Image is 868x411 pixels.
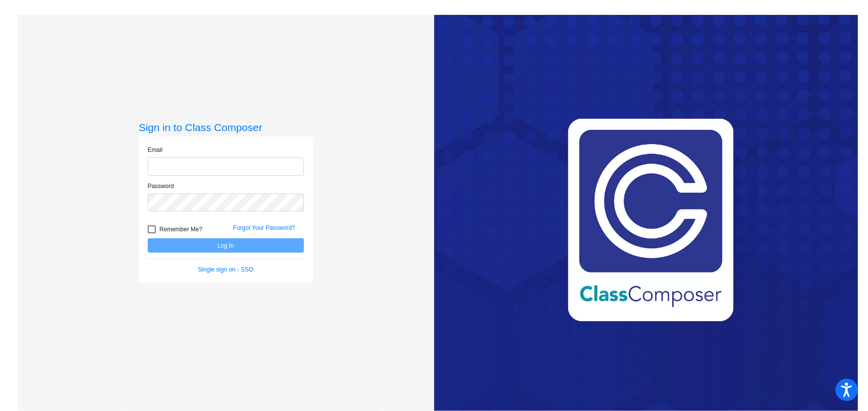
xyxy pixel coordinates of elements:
[148,182,174,191] label: Password
[148,145,163,154] label: Email
[148,238,304,253] button: Log In
[233,224,295,231] a: Forgot Your Password?
[139,121,313,134] h3: Sign in to Class Composer
[160,223,202,235] span: Remember Me?
[198,266,253,273] a: Single sign on - SSO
